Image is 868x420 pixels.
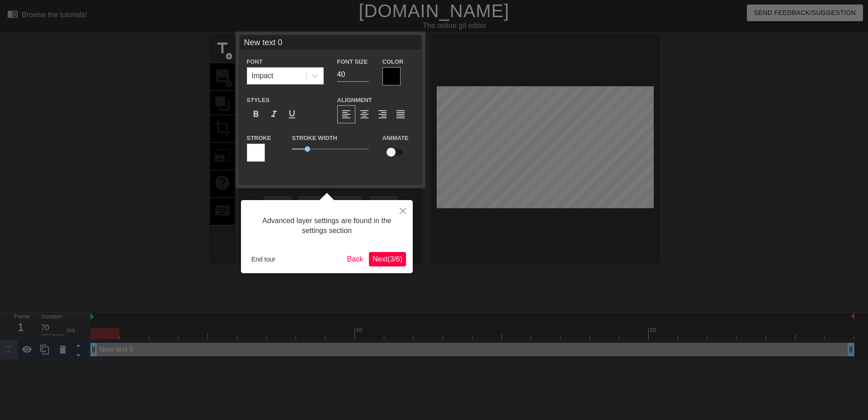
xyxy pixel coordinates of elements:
[369,252,406,266] button: Next
[373,255,402,263] span: Next ( 3 / 6 )
[248,207,406,245] div: Advanced layer settings are found in the settings section
[248,252,279,266] button: End tour
[393,200,413,221] button: Close
[344,252,367,266] button: Back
